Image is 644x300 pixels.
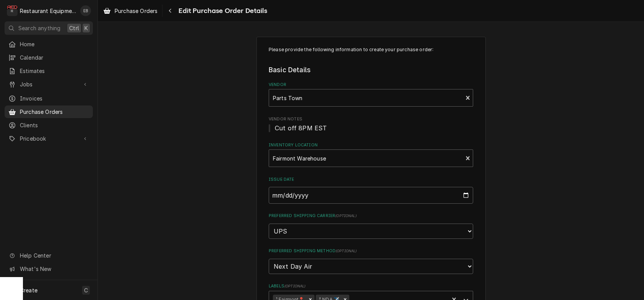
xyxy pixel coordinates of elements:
[336,249,357,253] span: ( optional )
[164,5,176,17] button: Navigate back
[176,6,267,16] span: Edit Purchase Order Details
[18,24,60,32] span: Search anything
[269,82,473,107] div: Vendor
[269,142,473,148] label: Inventory Location
[84,24,88,32] span: K
[20,265,88,273] span: What's New
[5,119,93,131] a: Clients
[100,5,161,17] a: Purchase Orders
[5,65,93,77] a: Estimates
[5,38,93,50] a: Home
[20,67,89,75] span: Estimates
[69,24,79,32] span: Ctrl
[20,135,78,143] span: Pricebook
[269,116,473,133] div: Vendor Notes
[5,92,93,105] a: Invoices
[269,142,473,167] div: Inventory Location
[20,108,89,116] span: Purchase Orders
[20,287,37,294] span: Create
[5,249,93,262] a: Go to Help Center
[269,283,473,289] label: Labels
[269,248,473,254] label: Preferred Shipping Method
[20,251,88,259] span: Help Center
[269,213,473,219] label: Preferred Shipping Carrier
[5,132,93,145] a: Go to Pricebook
[269,187,473,204] input: yyyy-mm-dd
[5,105,93,118] a: Purchase Orders
[269,65,473,75] legend: Basic Details
[7,5,18,16] div: Restaurant Equipment Diagnostics's Avatar
[20,7,76,15] div: Restaurant Equipment Diagnostics
[5,263,93,275] a: Go to What's New
[269,82,473,88] label: Vendor
[7,5,18,16] div: R
[115,7,157,15] span: Purchase Orders
[20,40,89,48] span: Home
[20,54,89,62] span: Calendar
[335,214,357,218] span: ( optional )
[5,78,93,91] a: Go to Jobs
[20,94,89,102] span: Invoices
[84,286,88,294] span: C
[269,177,473,183] label: Issue Date
[5,21,93,35] button: Search anythingCtrlK
[269,116,473,122] span: Vendor Notes
[269,177,473,204] div: Issue Date
[284,284,306,288] span: ( optional )
[269,248,473,274] div: Preferred Shipping Method
[269,46,473,53] p: Please provide the following information to create your purchase order:
[5,51,93,64] a: Calendar
[275,124,327,132] span: Cut off 8PM EST
[20,121,89,129] span: Clients
[269,213,473,238] div: Preferred Shipping Carrier
[80,5,91,16] div: Emily Bird's Avatar
[80,5,91,16] div: EB
[269,123,473,133] span: Vendor Notes
[20,80,78,88] span: Jobs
